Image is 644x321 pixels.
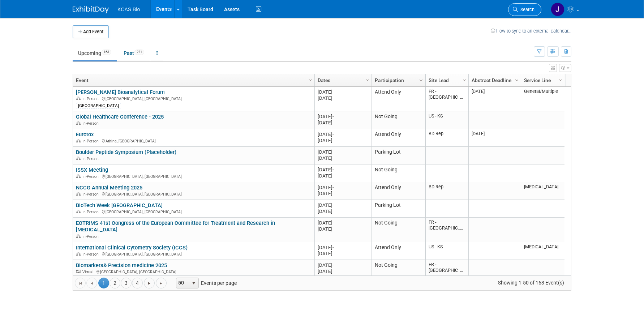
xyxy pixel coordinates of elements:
[417,74,425,85] a: Column Settings
[76,74,310,86] a: Event
[426,129,468,147] td: BD Rep
[468,129,521,147] td: [DATE]
[158,281,164,286] span: Go to the last page
[365,77,370,83] span: Column Settings
[110,278,120,288] a: 2
[521,242,564,260] td: [MEDICAL_DATA]
[558,77,563,83] span: Column Settings
[307,74,315,85] a: Column Settings
[144,278,155,288] a: Go to the next page
[514,77,520,83] span: Column Settings
[132,278,143,288] a: 4
[82,121,101,126] span: In-Person
[491,28,571,34] a: How to sync to an external calendar...
[156,278,167,288] a: Go to the last page
[318,120,368,126] div: [DATE]
[318,131,368,137] div: [DATE]
[318,191,368,197] div: [DATE]
[318,251,368,257] div: [DATE]
[76,244,188,251] a: International Clinical Cytometry Society (ICCS)
[76,167,108,173] a: ISSX Meeting
[76,234,81,238] img: In-Person Event
[318,173,368,179] div: [DATE]
[76,95,311,102] div: [GEOGRAPHIC_DATA], [GEOGRAPHIC_DATA]
[318,137,368,144] div: [DATE]
[372,182,425,200] td: Attend Only
[76,131,94,138] a: Eurotox
[308,77,313,83] span: Column Settings
[76,89,165,95] a: [PERSON_NAME] Bioanalytical Forum
[557,74,565,85] a: Column Settings
[73,6,109,13] img: ExhibitDay
[318,208,368,214] div: [DATE]
[146,281,152,286] span: Go to the next page
[318,202,368,208] div: [DATE]
[117,7,140,12] span: KCAS Bio
[426,182,468,200] td: BD Rep
[167,278,244,288] span: Events per page
[518,7,534,12] span: Search
[82,174,101,179] span: In-Person
[191,281,197,286] span: select
[318,268,368,274] div: [DATE]
[76,262,167,269] a: Biomarkers& Precision medicine 2025
[318,74,367,86] a: Dates
[372,200,425,218] td: Parking Lot
[508,3,541,16] a: Search
[332,114,334,119] span: -
[372,147,425,164] td: Parking Lot
[76,252,81,256] img: In-Person Event
[118,46,150,60] a: Past221
[372,164,425,182] td: Not Going
[426,260,468,278] td: FR - [GEOGRAPHIC_DATA]
[461,77,467,83] span: Column Settings
[318,155,368,161] div: [DATE]
[82,139,101,144] span: In-Person
[332,185,334,190] span: -
[426,218,468,242] td: FR - [GEOGRAPHIC_DATA]
[76,174,81,178] img: In-Person Event
[426,111,468,129] td: US - KS
[77,281,83,286] span: Go to the first page
[318,149,368,155] div: [DATE]
[76,97,81,100] img: In-Person Event
[73,25,109,38] button: Add Event
[75,278,86,288] a: Go to the first page
[76,209,311,215] div: [GEOGRAPHIC_DATA], [GEOGRAPHIC_DATA]
[76,114,164,120] a: Global Healthcare Conference - 2025
[82,270,95,274] span: Virtual
[426,87,468,111] td: FR - [GEOGRAPHIC_DATA]
[76,184,142,191] a: NCCG Annual Meeting 2025
[332,202,334,208] span: -
[82,252,101,257] span: In-Person
[332,262,334,268] span: -
[468,87,521,111] td: [DATE]
[513,74,521,85] a: Column Settings
[76,269,311,275] div: [GEOGRAPHIC_DATA], [GEOGRAPHIC_DATA]
[76,121,81,125] img: In-Person Event
[318,184,368,191] div: [DATE]
[318,226,368,232] div: [DATE]
[375,74,420,86] a: Participation
[76,157,81,160] img: In-Person Event
[372,87,425,111] td: Attend Only
[551,3,564,16] img: Jason Hannah
[318,89,368,95] div: [DATE]
[76,251,311,257] div: [GEOGRAPHIC_DATA], [GEOGRAPHIC_DATA]
[491,278,571,288] span: Showing 1-50 of 163 Event(s)
[472,74,516,86] a: Abstract Deadline
[332,89,334,95] span: -
[76,192,81,196] img: In-Person Event
[332,149,334,155] span: -
[332,167,334,172] span: -
[318,262,368,268] div: [DATE]
[372,242,425,260] td: Attend Only
[73,46,117,60] a: Upcoming163
[318,95,368,101] div: [DATE]
[82,210,101,214] span: In-Person
[76,149,176,155] a: Boulder Peptide Symposium (Placeholder)
[318,244,368,251] div: [DATE]
[372,260,425,278] td: Not Going
[89,281,95,286] span: Go to the previous page
[134,50,144,55] span: 221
